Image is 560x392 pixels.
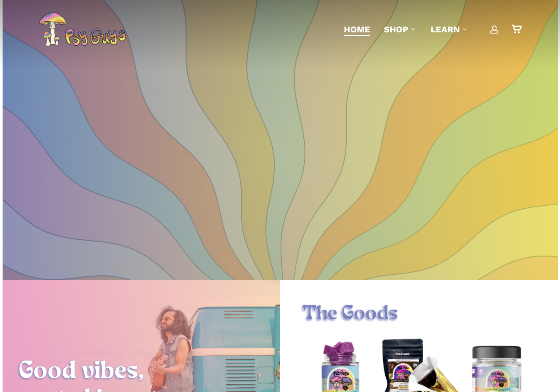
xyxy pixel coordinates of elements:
a: Shop [384,23,417,35]
h1: The Goods [302,302,535,326]
a: Home [344,23,370,35]
img: PsyGuys [39,12,126,47]
span: Home [344,24,370,34]
span: Shop [384,24,408,34]
span: Learn [431,24,460,34]
a: Learn [431,23,469,35]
